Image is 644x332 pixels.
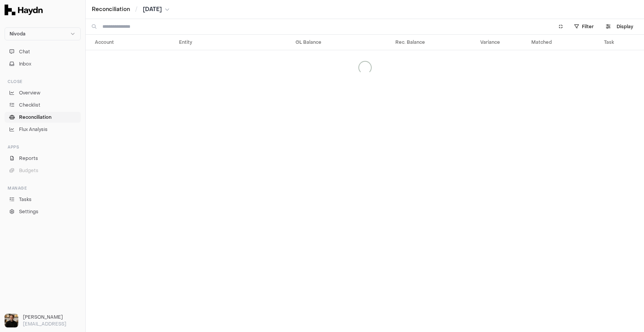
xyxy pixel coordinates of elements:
span: Checklist [19,102,40,109]
button: Filter [570,21,598,33]
span: [DATE] [143,6,162,13]
a: Overview [5,88,81,98]
div: Manage [5,182,81,194]
th: Rec. Balance [324,35,428,50]
h3: [PERSON_NAME] [23,314,81,321]
a: Reports [5,153,81,164]
a: Reconciliation [5,112,81,123]
button: Nivoda [5,27,81,40]
nav: breadcrumb [92,6,169,13]
span: Budgets [19,167,38,174]
button: Budgets [5,165,81,176]
button: Chat [5,46,81,57]
th: Account [86,35,176,50]
button: [DATE] [143,6,169,13]
span: Chat [19,48,30,55]
button: Display [601,21,638,33]
th: Variance [428,35,503,50]
span: Settings [19,208,38,215]
button: Inbox [5,59,81,69]
div: Apps [5,141,81,153]
a: Checklist [5,100,81,110]
span: Reconciliation [19,114,51,121]
p: [EMAIL_ADDRESS] [23,321,81,327]
a: Tasks [5,194,81,205]
span: Filter [582,24,594,30]
span: Flux Analysis [19,126,48,133]
span: Inbox [19,61,31,67]
span: Overview [19,89,40,96]
a: Flux Analysis [5,124,81,135]
span: Reports [19,155,38,162]
span: / [134,5,139,13]
span: Nivoda [10,31,26,37]
th: Entity [176,35,232,50]
th: GL Balance [232,35,325,50]
div: Close [5,75,81,88]
img: Ole Heine [5,314,18,327]
th: Matched [503,35,580,50]
th: Task [580,35,644,50]
span: Tasks [19,196,32,203]
img: Haydn Logo [5,5,43,15]
a: Reconciliation [92,6,130,13]
a: Settings [5,206,81,217]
